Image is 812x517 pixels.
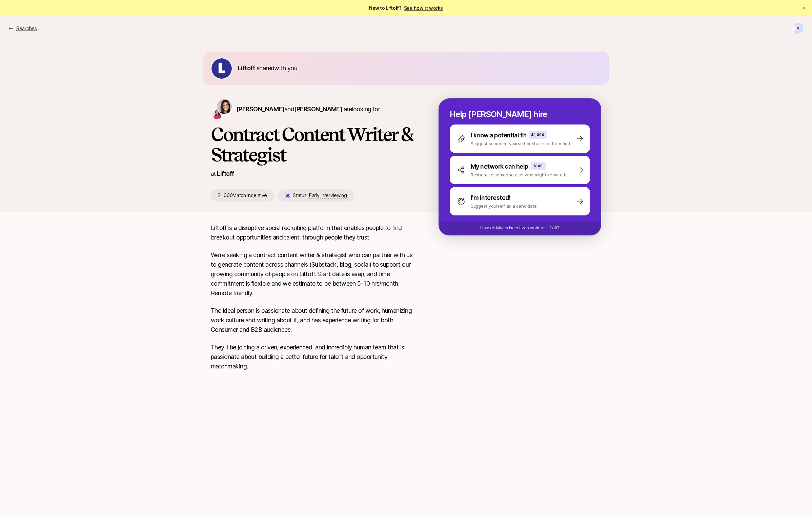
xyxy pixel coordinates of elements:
p: Liftoff is a disruptive social recruiting platform that enables people to find breakout opportuni... [211,223,417,242]
span: Early interviewing [309,192,347,198]
span: Liftoff [238,64,255,72]
img: ACg8ocKIuO9-sklR2KvA8ZVJz4iZ_g9wtBiQREC3t8A94l4CTg=s160-c [211,58,232,79]
span: [PERSON_NAME] [237,106,284,113]
p: at [211,169,216,178]
p: I'm interested! [471,193,511,203]
p: Searches [16,24,37,33]
span: [PERSON_NAME] [294,106,342,113]
img: Eleanor Morgan [217,99,232,114]
p: Suggest yourself as a candidate [471,203,537,209]
p: Status: [293,191,347,199]
p: We’re seeking a contract content writer & strategist who can partner with us to generate content ... [211,250,417,298]
img: Emma Frane [211,109,222,119]
p: Reshare to someone else who might know a fit [471,171,568,178]
button: E [792,22,804,35]
span: with you [274,64,297,72]
p: $1,000 Match Incentive [211,189,274,202]
h1: Contract Content Writer & Strategist [211,124,417,165]
p: They'll be joining a driven, experienced, and incredibly human team that is passionate about buil... [211,343,417,371]
p: The ideal person is passionate about defining the future of work, humanizing work culture and wri... [211,306,417,334]
span: and [284,106,342,113]
p: How do Match Incentives work on Liftoff? [480,225,560,231]
p: Liftoff [217,169,234,178]
p: $1,000 [531,132,544,137]
p: Help [PERSON_NAME] hire [450,110,590,119]
p: E [797,24,799,33]
a: See how it works [404,5,443,11]
p: $100 [534,163,543,169]
p: are looking for [237,104,380,114]
p: Suggest someone yourself or share to them first [471,140,570,147]
p: shared [238,63,300,73]
p: My network can help [471,162,528,171]
p: I know a potential fit [471,131,526,140]
span: New to Liftoff? [369,4,443,12]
